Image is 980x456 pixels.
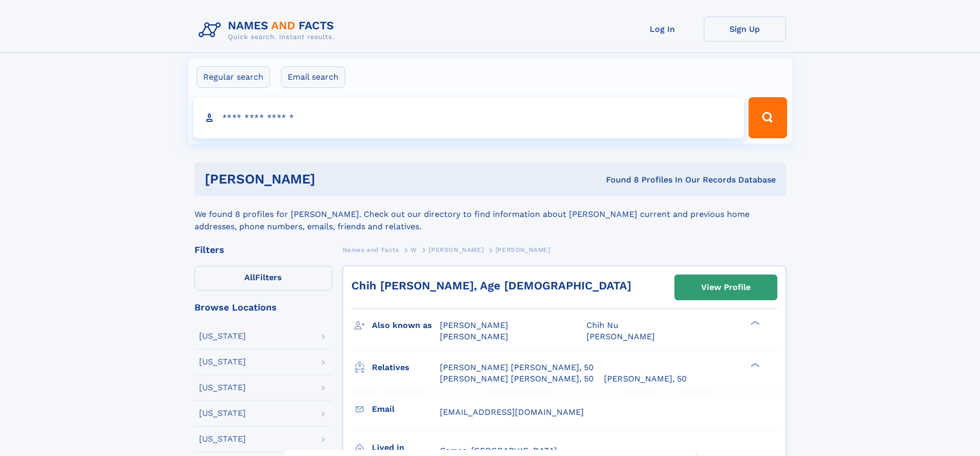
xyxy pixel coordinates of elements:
[440,332,508,341] span: [PERSON_NAME]
[343,243,399,256] a: Names and Facts
[704,16,786,42] a: Sign Up
[205,173,461,186] h1: [PERSON_NAME]
[411,246,417,253] span: W
[440,320,508,330] span: [PERSON_NAME]
[748,320,760,326] div: ❯
[586,332,655,341] span: [PERSON_NAME]
[194,16,343,44] img: Logo Names and Facts
[281,66,345,88] label: Email search
[194,245,332,254] div: Filters
[199,409,246,417] div: [US_STATE]
[440,373,594,385] a: [PERSON_NAME] [PERSON_NAME], 50
[440,446,557,455] span: Camas, [GEOGRAPHIC_DATA]
[197,66,270,88] label: Regular search
[193,97,744,138] input: search input
[701,276,751,299] div: View Profile
[675,275,777,300] a: View Profile
[194,196,786,233] div: We found 8 profiles for [PERSON_NAME]. Check out our directory to find information about [PERSON_...
[586,320,618,330] span: Chih Nu
[194,303,332,312] div: Browse Locations
[199,358,246,366] div: [US_STATE]
[429,246,484,253] span: [PERSON_NAME]
[495,246,550,253] span: [PERSON_NAME]
[440,362,594,373] a: [PERSON_NAME] [PERSON_NAME], 50
[194,266,332,290] label: Filters
[429,243,484,256] a: [PERSON_NAME]
[351,279,631,292] a: Chih [PERSON_NAME], Age [DEMOGRAPHIC_DATA]
[411,243,417,256] a: W
[748,361,760,368] div: ❯
[199,332,246,340] div: [US_STATE]
[440,407,584,417] span: [EMAIL_ADDRESS][DOMAIN_NAME]
[199,384,246,392] div: [US_STATE]
[372,317,440,334] h3: Also known as
[244,272,255,282] span: All
[460,174,776,186] div: Found 8 Profiles In Our Records Database
[199,435,246,443] div: [US_STATE]
[621,16,704,42] a: Log In
[749,97,787,138] button: Search Button
[372,359,440,376] h3: Relatives
[604,373,687,385] a: [PERSON_NAME], 50
[372,400,440,418] h3: Email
